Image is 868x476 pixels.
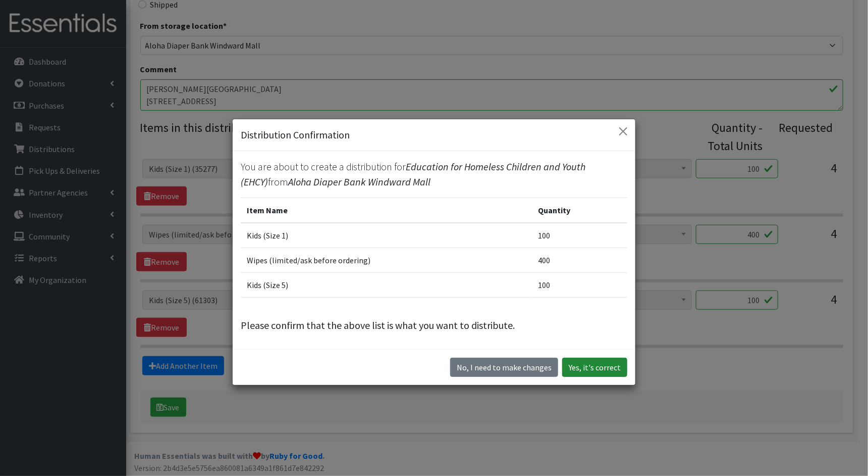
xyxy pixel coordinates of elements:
td: 100 [532,223,627,248]
button: Yes, it's correct [562,358,627,377]
th: Quantity [532,198,627,223]
span: Education for Homeless Children and Youth (EHCY) [241,160,585,188]
td: Wipes (limited/ask before ordering) [241,248,532,273]
p: Please confirm that the above list is what you want to distribute. [241,318,627,333]
td: Kids (Size 1) [241,223,532,248]
td: 400 [532,248,627,273]
td: 100 [532,273,627,298]
td: Kids (Size 5) [241,273,532,298]
button: No I need to make changes [450,358,558,377]
th: Item Name [241,198,532,223]
span: Aloha Diaper Bank Windward Mall [288,175,430,188]
button: Close [615,123,631,139]
p: You are about to create a distribution for from [241,159,627,189]
h5: Distribution Confirmation [241,127,350,142]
